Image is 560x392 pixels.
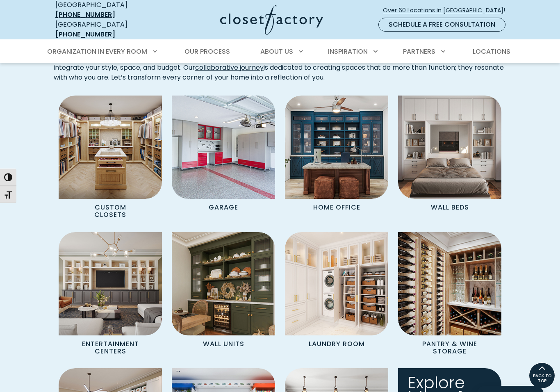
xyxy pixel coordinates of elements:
span: Our Process [184,47,230,56]
a: Wall Bed Wall Beds [398,96,501,222]
a: collaborative journey [195,63,264,72]
p: Laundry Room [296,335,378,351]
a: Wall unit Wall Units [172,232,275,359]
span: Locations [473,47,510,56]
a: [PHONE_NUMBER] [55,10,115,19]
span: Over 60 Locations in [GEOGRAPHIC_DATA]! [383,6,512,15]
a: Home Office featuring desk and custom cabinetry Home Office [285,96,388,222]
p: Custom Closets [69,199,152,222]
a: BACK TO TOP [529,362,555,389]
a: Entertainment Center Entertainment Centers [59,232,162,359]
p: Beyond the ordinary, Closet Factory designers dive deep into the essence of what makes you, you, ... [54,53,506,82]
p: Garage [196,199,251,214]
p: Wall Units [190,335,257,351]
img: Garage Cabinets [172,96,275,199]
img: Closet Factory Logo [220,5,323,35]
p: Pantry & Wine Storage [408,335,491,359]
span: About Us [260,47,293,56]
p: Home Office [300,199,373,214]
nav: Primary Menu [41,40,519,63]
span: Inspiration [328,47,368,56]
a: [PHONE_NUMBER] [55,30,115,39]
img: Wall unit [172,232,275,335]
span: Partners [403,47,435,56]
img: Custom Laundry Room [285,232,388,335]
img: Entertainment Center [59,232,162,335]
a: Custom Pantry Pantry & Wine Storage [398,232,501,359]
p: Wall Beds [418,199,482,214]
div: [GEOGRAPHIC_DATA] [55,20,156,39]
a: Custom Closet with island Custom Closets [59,96,162,222]
a: Custom Laundry Room Laundry Room [285,232,388,359]
a: Over 60 Locations in [GEOGRAPHIC_DATA]! [382,3,512,18]
img: Custom Closet with island [59,96,162,199]
a: Garage Cabinets Garage [172,96,275,222]
img: Custom Pantry [398,232,501,335]
img: Home Office featuring desk and custom cabinetry [285,96,388,199]
img: Wall Bed [398,96,501,199]
span: BACK TO TOP [529,374,555,383]
a: Schedule a Free Consultation [378,18,505,32]
p: Entertainment Centers [69,335,152,359]
span: Organization in Every Room [47,47,147,56]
